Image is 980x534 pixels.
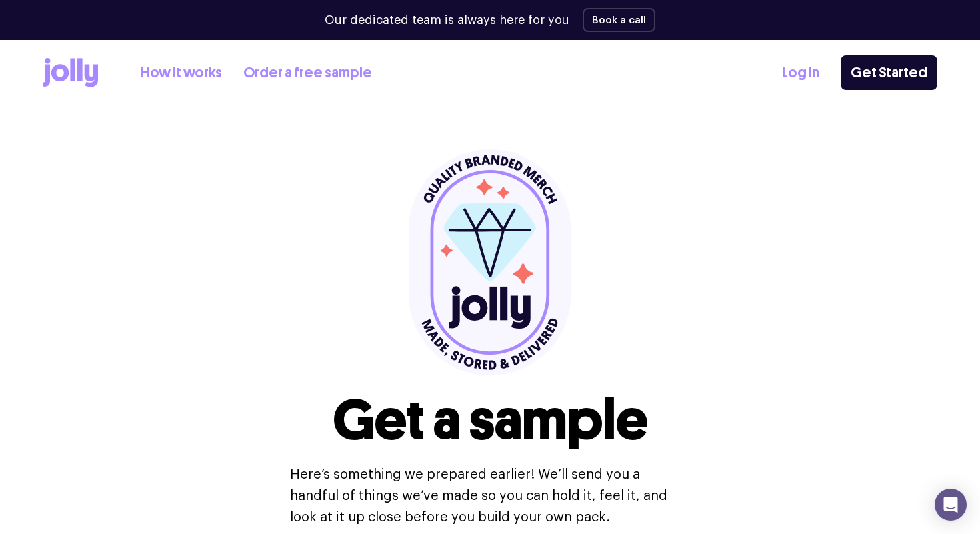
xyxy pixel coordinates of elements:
p: Here’s something we prepared earlier! We’ll send you a handful of things we’ve made so you can ho... [290,464,690,528]
a: Log In [782,62,819,84]
div: Open Intercom Messenger [935,489,967,521]
a: Order a free sample [243,62,372,84]
button: Book a call [583,8,655,32]
h1: Get a sample [333,392,648,448]
p: Our dedicated team is always here for you [325,11,569,29]
a: Get Started [841,55,937,90]
a: How it works [141,62,222,84]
